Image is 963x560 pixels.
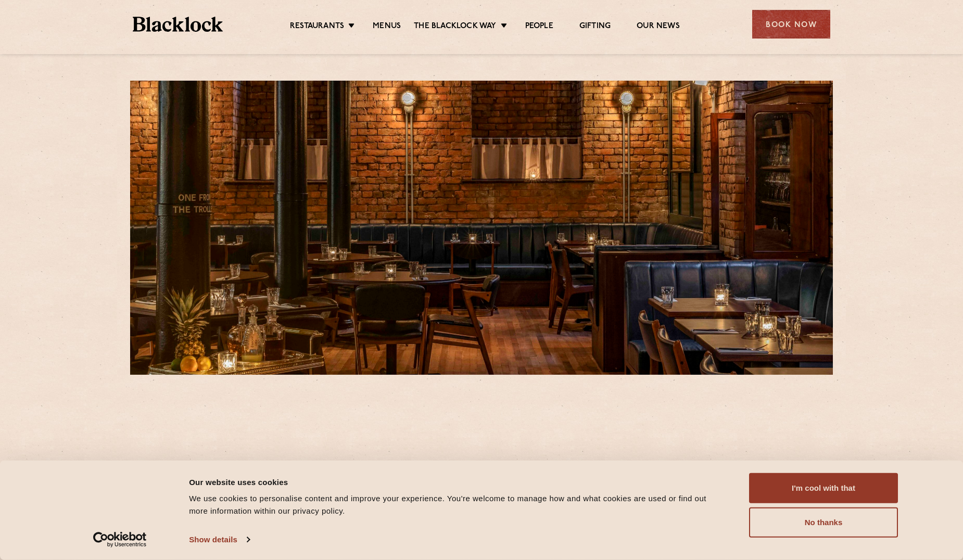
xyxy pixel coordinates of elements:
[637,21,680,33] a: Our News
[189,532,249,548] a: Show details
[290,21,344,33] a: Restaurants
[749,473,898,503] button: I'm cool with that
[74,532,166,548] a: Usercentrics Cookiebot - opens in a new window
[189,476,726,488] div: Our website uses cookies
[373,21,401,33] a: Menus
[579,21,611,33] a: Gifting
[525,21,553,33] a: People
[749,507,898,538] button: No thanks
[133,17,223,32] img: BL_Textured_Logo-footer-cropped.svg
[414,21,496,33] a: The Blacklock Way
[189,492,726,517] div: We use cookies to personalise content and improve your experience. You're welcome to manage how a...
[752,10,830,39] div: Book Now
